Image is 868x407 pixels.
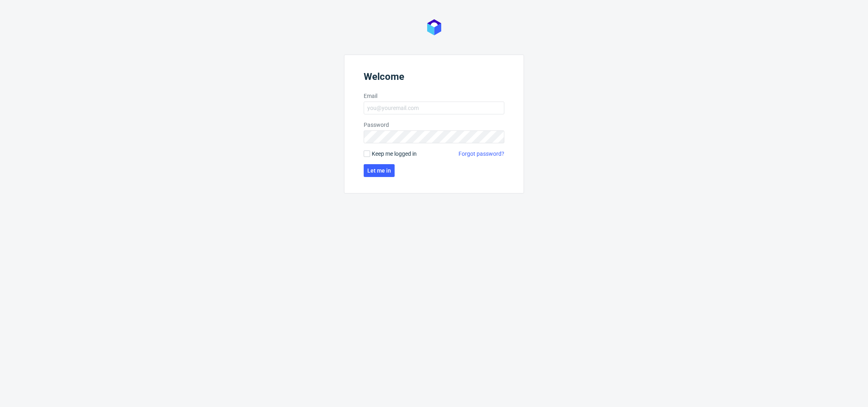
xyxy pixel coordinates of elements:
span: Keep me logged in [372,150,417,158]
label: Email [364,92,504,100]
header: Welcome [364,71,504,85]
button: Let me in [364,164,395,177]
span: Let me in [367,168,391,173]
a: Forgot password? [459,150,504,158]
label: Password [364,121,504,129]
input: you@youremail.com [364,102,504,114]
